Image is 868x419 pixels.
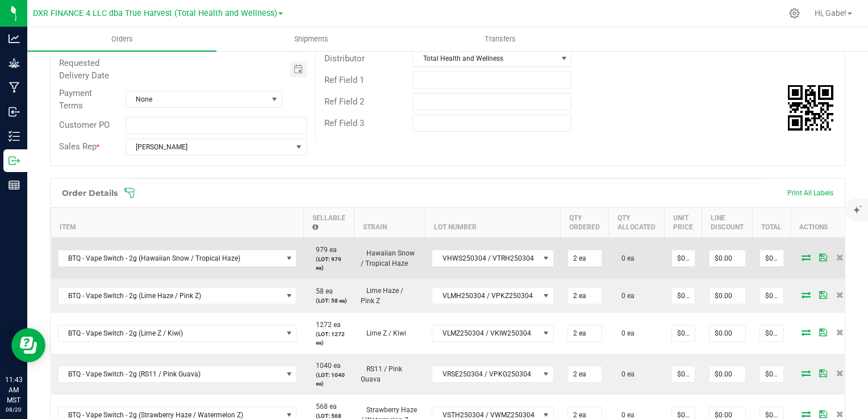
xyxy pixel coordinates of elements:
[815,370,832,376] span: Save Order Detail
[290,61,307,77] span: Toggle calendar
[5,405,22,414] p: 08/20
[361,249,415,267] span: Hawaiian Snow / Tropical Haze
[310,287,333,295] span: 58 ea
[832,370,849,376] span: Delete Order Detail
[5,375,22,405] p: 11:43 AM MST
[469,34,531,44] span: Transfers
[310,362,341,370] span: 1040 ea
[832,291,849,298] span: Delete Order Detail
[59,141,97,152] span: Sales Rep
[710,325,745,341] input: 0
[354,207,425,237] th: Strain
[51,207,304,237] th: Item
[9,82,20,93] inline-svg: Manufacturing
[59,366,282,382] span: BTQ - Vape Switch - 2g (RS11 / Pink Guava)
[310,255,347,272] p: (LOT: 979 ea)
[9,131,20,142] inline-svg: Inventory
[432,250,539,266] span: VHWS250304 / VTRH250304
[27,27,216,51] a: Orders
[568,366,602,382] input: 0
[432,325,539,341] span: VLMZ250304 / VKIW250304
[702,207,753,237] th: Line Discount
[413,51,557,66] span: Total Health and Wellness
[59,88,92,111] span: Payment Terms
[361,329,406,337] span: Lime Z / Kiwi
[832,254,849,261] span: Delete Order Detail
[616,329,635,337] span: 0 ea
[33,9,277,18] span: DXR FINANCE 4 LLC dba True Harvest (Total Health and Wellness)
[710,250,745,266] input: 0
[59,120,110,130] span: Customer PO
[310,321,341,329] span: 1272 ea
[753,207,791,237] th: Total
[568,288,602,304] input: 0
[832,410,849,417] span: Delete Order Detail
[9,57,20,69] inline-svg: Grow
[59,250,282,266] span: BTQ - Vape Switch - 2g (Hawaiian Snow / Tropical Haze)
[815,9,846,18] span: Hi, Gabe!
[815,410,832,417] span: Save Order Detail
[832,329,849,336] span: Delete Order Detail
[760,288,783,304] input: 0
[126,139,293,155] span: [PERSON_NAME]
[616,411,635,419] span: 0 ea
[9,155,20,166] inline-svg: Outbound
[324,75,364,85] span: Ref Field 1
[58,287,297,304] span: NO DATA FOUND
[324,118,364,128] span: Ref Field 3
[760,366,783,382] input: 0
[310,330,347,347] p: (LOT: 1272 ea)
[672,288,695,304] input: 0
[11,328,45,362] iframe: Resource center
[787,8,802,19] div: Manage settings
[303,207,354,237] th: Sellable
[59,288,282,304] span: BTQ - Vape Switch - 2g (Lime Haze / Pink Z)
[216,27,406,51] a: Shipments
[361,287,403,305] span: Lime Haze / Pink Z
[432,366,539,382] span: VRSE250304 / VPKG250304
[609,207,665,237] th: Qty Allocated
[568,250,602,266] input: 0
[310,403,337,410] span: 568 ea
[406,27,595,51] a: Transfers
[672,325,695,341] input: 0
[96,34,148,44] span: Orders
[58,250,297,267] span: NO DATA FOUND
[788,85,833,131] img: Scan me!
[58,325,297,342] span: NO DATA FOUND
[126,91,268,107] span: None
[425,207,561,237] th: Lot Number
[310,246,337,254] span: 979 ea
[324,97,364,107] span: Ref Field 2
[62,188,118,198] h1: Order Details
[361,365,402,383] span: RS11 / Pink Guava
[432,288,539,304] span: VLMH250304 / VPKZ250304
[760,325,783,341] input: 0
[279,34,344,44] span: Shipments
[788,85,833,131] qrcode: 00002324
[59,58,109,81] span: Requested Delivery Date
[616,370,635,378] span: 0 ea
[324,53,365,64] span: Distributor
[9,33,20,44] inline-svg: Analytics
[815,254,832,261] span: Save Order Detail
[310,371,347,388] p: (LOT: 1040 ea)
[672,250,695,266] input: 0
[9,179,20,191] inline-svg: Reports
[9,106,20,118] inline-svg: Inbound
[710,366,745,382] input: 0
[760,250,783,266] input: 0
[568,325,602,341] input: 0
[561,207,609,237] th: Qty Ordered
[815,291,832,298] span: Save Order Detail
[791,207,859,237] th: Actions
[665,207,702,237] th: Unit Price
[58,366,297,383] span: NO DATA FOUND
[59,325,282,341] span: BTQ - Vape Switch - 2g (Lime Z / Kiwi)
[710,288,745,304] input: 0
[815,329,832,336] span: Save Order Detail
[672,366,695,382] input: 0
[310,296,347,305] p: (LOT: 58 ea)
[616,292,635,300] span: 0 ea
[616,254,635,262] span: 0 ea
